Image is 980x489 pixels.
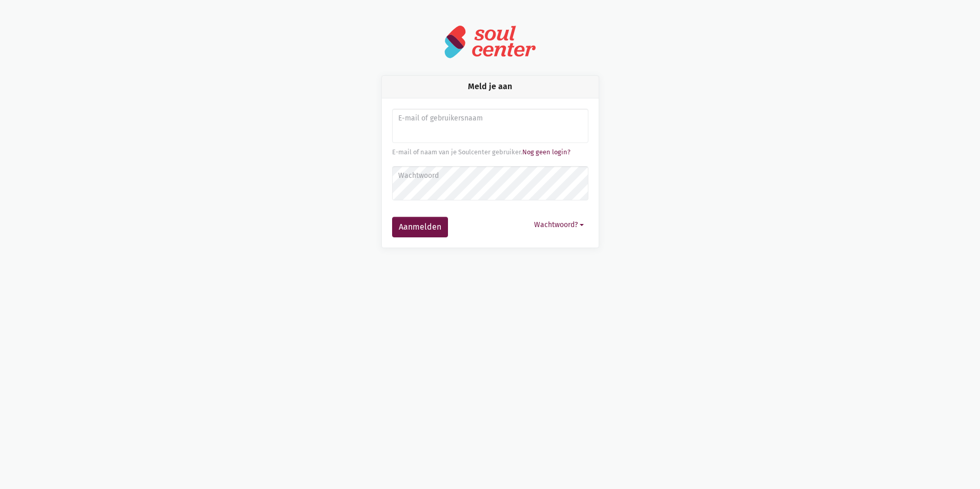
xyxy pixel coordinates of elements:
[382,76,599,98] div: Meld je aan
[444,25,536,59] img: logo-soulcenter-full.svg
[522,148,570,156] a: Nog geen login?
[392,147,588,157] div: E-mail of naam van je Soulcenter gebruiker.
[398,170,581,181] label: Wachtwoord
[392,217,448,237] button: Aanmelden
[398,113,581,124] label: E-mail of gebruikersnaam
[529,217,588,233] button: Wachtwoord?
[392,109,588,237] form: Aanmelden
